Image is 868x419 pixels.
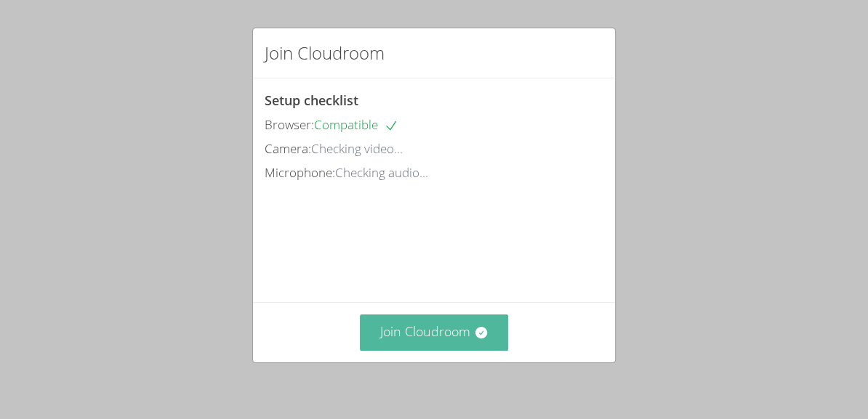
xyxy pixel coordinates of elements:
span: Checking video... [311,140,403,157]
span: Compatible [314,116,398,133]
button: Join Cloudroom [360,314,509,350]
span: Microphone: [265,164,335,181]
span: Setup checklist [265,91,358,109]
h2: Join Cloudroom [265,40,385,66]
span: Camera: [265,140,311,157]
span: Browser: [265,116,314,133]
span: Checking audio... [335,164,428,181]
